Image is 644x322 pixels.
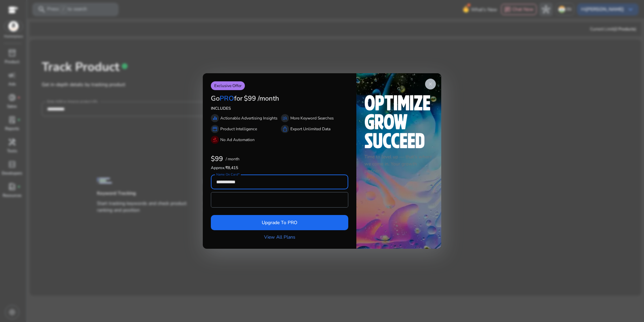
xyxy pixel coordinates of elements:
[428,81,433,87] span: close
[211,165,225,170] span: Approx.
[211,154,223,163] b: $99
[211,95,243,103] h3: Go for
[290,115,334,121] p: More Keyword Searches
[282,115,288,121] span: manage_search
[244,95,279,103] h3: $99 /month
[215,193,345,207] iframe: Secure card payment input frame
[211,81,245,90] p: Exclusive Offer
[212,115,218,121] span: equalizer
[226,157,239,161] p: / month
[216,172,238,177] mat-label: Name On Card
[262,219,297,226] span: Upgrade To PRO
[220,126,257,132] p: Product Intelligence
[212,137,218,142] span: gavel
[220,94,234,103] span: PRO
[364,153,433,175] p: Time to level up — that's where we come in. Your growth partner!
[290,126,330,132] p: Export Unlimited Data
[211,215,348,230] button: Upgrade To PRO
[212,126,218,132] span: storefront
[220,137,255,143] p: No Ad Automation
[211,165,348,170] h6: ₹8,415
[211,105,348,111] p: INCLUDES
[264,234,295,241] a: View All Plans
[220,115,278,121] p: Actionable Advertising Insights
[282,126,288,132] span: ios_share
